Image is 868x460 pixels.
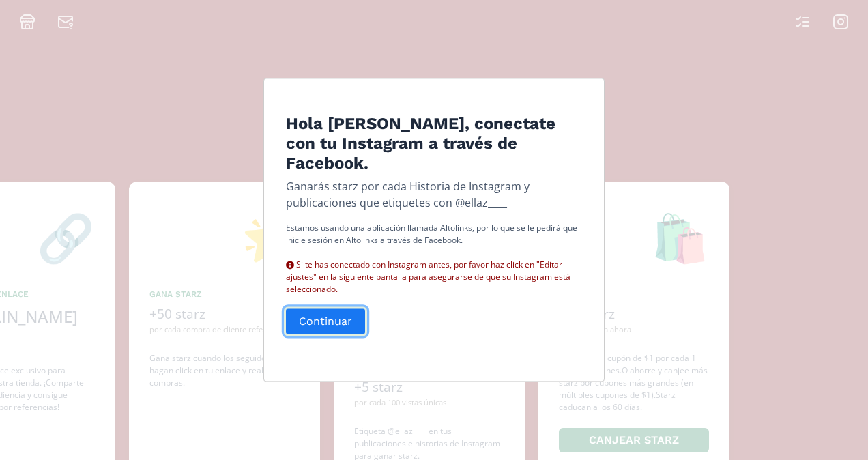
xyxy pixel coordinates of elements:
[286,114,582,173] h4: Hola [PERSON_NAME], conectate con tu Instagram a través de Facebook.
[284,307,367,336] button: Continuar
[286,222,582,296] p: Estamos usando una aplicación llamada Altolinks, por lo que se le pedirá que inicie sesión en Alt...
[286,247,582,296] div: Si te has conectado con Instagram antes, por favor haz click en "Editar ajustes" en la siguiente ...
[286,179,582,212] p: Ganarás starz por cada Historia de Instagram y publicaciones que etiquetes con @ellaz____
[263,78,605,382] div: Edit Program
